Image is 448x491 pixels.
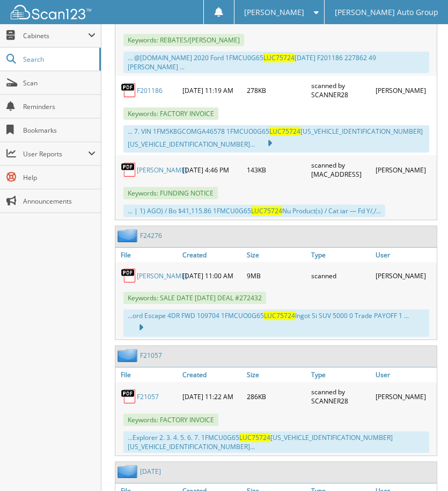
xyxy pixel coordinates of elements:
span: Scan [23,78,96,88]
span: Keywords: FACTORY INVOICE [123,107,218,120]
span: Search [23,55,94,64]
a: [DATE] [140,467,161,476]
div: ... | 1) AGO) / Bo $41,115.86 1FMCU0G65 Nu Product(s) / Cat iar — Fd Y/,/... [123,205,385,217]
img: scan123-logo-white.svg [11,5,91,19]
a: User [373,248,437,262]
a: Size [244,248,309,262]
span: Keywords: FUNDING NOTICE [123,187,218,199]
div: 143KB [244,158,309,182]
div: scanned by SCANNER28 [309,385,373,408]
a: File [115,367,180,382]
div: 278KB [244,78,309,102]
div: 9MB [244,265,309,286]
div: 286KB [244,385,309,408]
a: Created [180,367,244,382]
span: Keywords: REBATES/[PERSON_NAME] [123,34,244,46]
span: Keywords: SALE DATE [DATE] DEAL #272432 [123,292,266,304]
iframe: Chat Widget [394,439,448,491]
span: LUC75724 [251,206,282,215]
span: [PERSON_NAME] Auto Group [335,9,438,16]
span: Cabinets [23,31,88,40]
a: F21057 [140,351,162,360]
div: [PERSON_NAME] [373,385,437,408]
div: [DATE] 11:19 AM [180,78,244,102]
a: Created [180,248,244,262]
div: ... 7. VIN 1FM5K8GCOMGA46578 1FMCUO0G65 [US_VEHICLE_IDENTIFICATION_NUMBER] [US_VEHICLE_IDENTIFICA... [123,125,429,153]
span: Keywords: FACTORY INVOICE [123,414,218,426]
img: PDF.png [121,162,137,178]
a: Size [244,367,309,382]
a: [PERSON_NAME] [137,271,187,280]
span: LUC75724 [264,311,295,320]
a: User [373,367,437,382]
div: [PERSON_NAME] [373,78,437,102]
a: F24276 [140,231,162,240]
a: Type [309,248,373,262]
span: LUC75724 [263,53,295,62]
span: Reminders [23,102,96,111]
div: [DATE] 4:46 PM [180,158,244,182]
img: folder2.png [117,229,140,242]
span: LUC75724 [239,433,270,442]
div: ... @[DOMAIN_NAME] 2020 Ford 1FMCU0G65 [DATE] F201186 227862 49 [PERSON_NAME] ... [123,52,429,73]
img: PDF.png [121,82,137,98]
span: LUC75724 [269,127,300,136]
span: [PERSON_NAME] [244,9,304,16]
span: User Reports [23,149,88,158]
div: [DATE] 11:22 AM [180,385,244,408]
div: ...ord Escape 4DR FWD 109704 1FMCUO0G65 Ingot Si SUV 5000 0 Trade PAYOFF 1 ... [123,309,429,337]
img: folder2.png [117,349,140,362]
a: File [115,248,180,262]
span: Announcements [23,197,96,206]
div: scanned by [MAC_ADDRESS] [309,158,373,182]
span: Help [23,173,96,182]
div: ...Explorer 2. 3. 4. 5. 6. 7. 1FMCU0G65 [US_VEHICLE_IDENTIFICATION_NUMBER] [US_VEHICLE_IDENTIFICA... [123,431,429,453]
a: Type [309,367,373,382]
img: folder2.png [117,465,140,478]
div: [PERSON_NAME] [373,158,437,182]
a: F21057 [137,392,159,401]
div: [DATE] 11:00 AM [180,265,244,286]
div: scanned [309,265,373,286]
div: [PERSON_NAME] [373,265,437,286]
img: PDF.png [121,268,137,284]
a: [PERSON_NAME] [137,165,187,175]
a: F201186 [137,86,163,95]
div: scanned by SCANNER28 [309,78,373,102]
img: PDF.png [121,388,137,405]
span: Bookmarks [23,126,96,135]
